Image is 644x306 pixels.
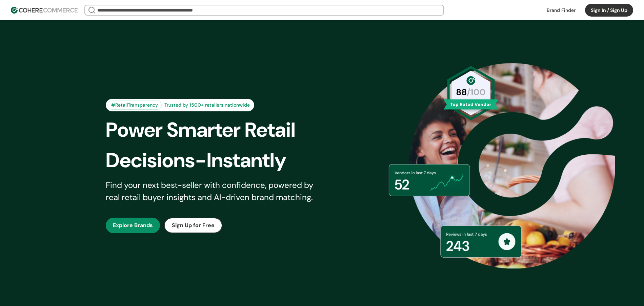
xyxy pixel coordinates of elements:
div: #RetailTransparency [107,101,162,110]
button: Explore Brands [106,218,160,233]
div: Power Smarter Retail [106,115,334,145]
button: Sign Up for Free [164,218,222,233]
div: Find your next best-seller with confidence, powered by real retail buyer insights and AI-driven b... [106,179,322,203]
div: Decisions-Instantly [106,145,334,176]
button: Sign In / Sign Up [585,4,633,17]
div: Trusted by 1500+ retailers nationwide [162,102,253,109]
img: Cohere Logo [11,7,78,14]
